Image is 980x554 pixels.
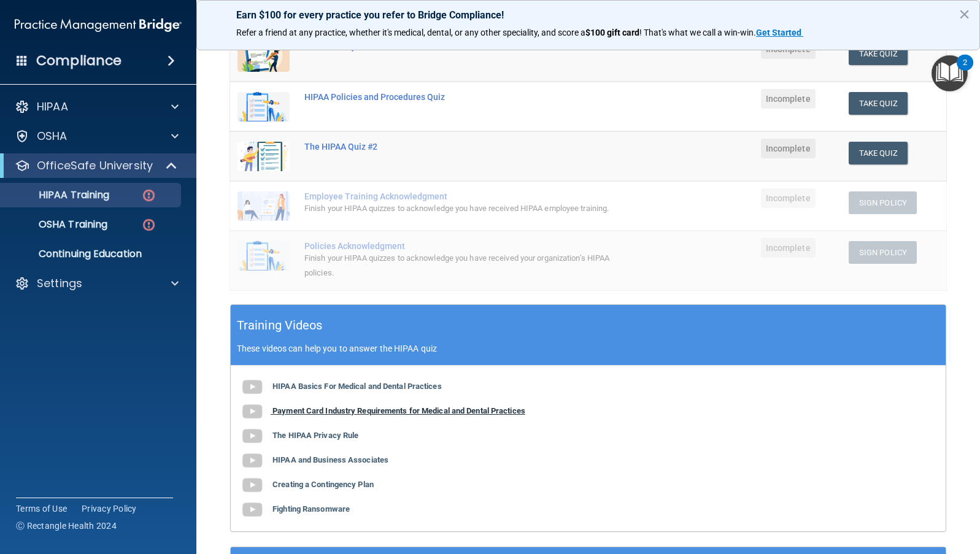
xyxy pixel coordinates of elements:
[932,55,968,91] button: Open Resource Center, 2 new notifications
[761,89,816,109] span: Incomplete
[272,504,350,514] b: Fighting Ransomware
[8,248,176,260] p: Continuing Education
[849,241,917,264] button: Sign Policy
[272,431,358,440] b: The HIPAA Privacy Rule
[963,63,967,79] div: 2
[304,92,624,102] div: HIPAA Policies and Procedures Quiz
[37,99,68,114] p: HIPAA
[761,188,816,208] span: Incomplete
[240,424,264,448] img: gray_youtube_icon.38fcd6cc.png
[272,480,374,489] b: Creating a Contingency Plan
[849,42,908,65] button: Take Quiz
[272,455,388,464] b: HIPAA and Business Associates
[240,399,264,424] img: gray_youtube_icon.38fcd6cc.png
[756,28,801,37] strong: Get Started
[240,375,264,399] img: gray_youtube_icon.38fcd6cc.png
[236,28,585,37] span: Refer a friend at any practice, whether it's medical, dental, or any other speciality, and score a
[304,201,624,216] div: Finish your HIPAA quizzes to acknowledge you have received HIPAA employee training.
[756,28,803,37] a: Get Started
[304,251,624,280] div: Finish your HIPAA quizzes to acknowledge you have received your organization’s HIPAA policies.
[141,188,156,203] img: danger-circle.6113f641.png
[639,28,756,37] span: ! That's what we call a win-win.
[16,502,67,515] a: Terms of Use
[8,189,109,201] p: HIPAA Training
[237,315,323,336] h5: Training Videos
[240,473,264,498] img: gray_youtube_icon.38fcd6cc.png
[272,382,442,391] b: HIPAA Basics For Medical and Dental Practices
[37,158,153,173] p: OfficeSafe University
[304,191,624,201] div: Employee Training Acknowledgment
[15,276,179,291] a: Settings
[849,191,917,214] button: Sign Policy
[240,498,264,522] img: gray_youtube_icon.38fcd6cc.png
[82,502,137,515] a: Privacy Policy
[304,241,624,251] div: Policies Acknowledgment
[15,158,178,173] a: OfficeSafe University
[16,520,117,532] span: Ⓒ Rectangle Health 2024
[959,4,970,24] button: Close
[141,217,156,233] img: danger-circle.6113f641.png
[15,129,179,144] a: OSHA
[849,92,908,115] button: Take Quiz
[237,344,939,353] p: These videos can help you to answer the HIPAA quiz
[15,99,179,114] a: HIPAA
[37,129,68,144] p: OSHA
[15,13,182,37] img: PMB logo
[761,139,816,158] span: Incomplete
[240,448,264,473] img: gray_youtube_icon.38fcd6cc.png
[849,142,908,164] button: Take Quiz
[272,406,525,415] b: Payment Card Industry Requirements for Medical and Dental Practices
[236,9,940,21] p: Earn $100 for every practice you refer to Bridge Compliance!
[585,28,639,37] strong: $100 gift card
[8,218,107,231] p: OSHA Training
[37,276,82,291] p: Settings
[304,142,624,152] div: The HIPAA Quiz #2
[761,238,816,258] span: Incomplete
[36,52,122,69] h4: Compliance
